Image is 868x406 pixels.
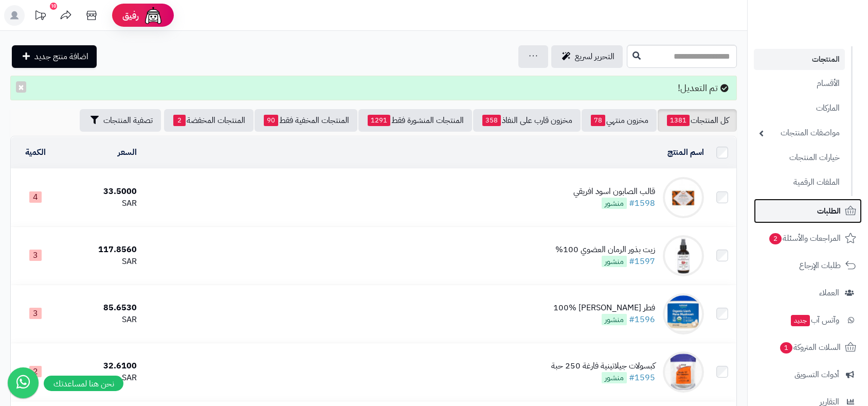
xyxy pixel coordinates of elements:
[790,313,839,327] span: وآتس آب
[754,122,845,144] a: مواصفات المنتجات
[29,308,42,319] span: 3
[591,115,605,126] span: 78
[780,342,792,354] span: 1
[769,233,782,244] span: 2
[663,177,704,218] img: قالب الصابون اسود افريقي
[754,362,862,387] a: أدوات التسويق
[754,253,862,278] a: طلبات الإرجاع
[29,366,42,377] span: 2
[582,109,657,132] a: مخزون منتهي78
[358,109,472,132] a: المنتجات المنشورة فقط1291
[573,186,655,198] div: قالب الصابون اسود افريقي
[768,231,841,245] span: المراجعات والأسئلة
[754,73,845,95] a: الأقسام
[667,115,690,126] span: 1381
[754,49,845,70] a: المنتجات
[754,335,862,360] a: السلات المتروكة1
[64,372,136,384] div: SAR
[551,45,623,68] a: التحرير لسريع
[819,286,839,300] span: العملاء
[799,258,841,273] span: طلبات الإرجاع
[80,109,161,132] button: تصفية المنتجات
[64,360,136,372] div: 32.6100
[29,250,42,261] span: 3
[798,28,858,49] img: logo-2.png
[794,367,839,382] span: أدوات التسويق
[602,314,627,325] span: منشور
[817,204,841,218] span: الطلبات
[118,146,137,158] a: السعر
[663,293,704,334] img: فطر عرف الاسد العضوي 100%
[754,280,862,305] a: العملاء
[264,115,278,126] span: 90
[473,109,581,132] a: مخزون قارب على النفاذ358
[16,81,26,93] button: ×
[602,372,627,383] span: منشور
[602,256,627,267] span: منشور
[103,114,153,127] span: تصفية المنتجات
[64,198,136,209] div: SAR
[658,109,737,132] a: كل المنتجات1381
[64,256,136,268] div: SAR
[255,109,357,132] a: المنتجات المخفية فقط90
[629,313,655,326] a: #1596
[629,255,655,268] a: #1597
[368,115,390,126] span: 1291
[754,97,845,119] a: الماركات
[64,314,136,326] div: SAR
[64,186,136,198] div: 33.5000
[602,198,627,209] span: منشور
[754,199,862,223] a: الطلبات
[551,360,655,372] div: كبسولات جيلاتينية فارغة 250 حبة
[663,351,704,393] img: كبسولات جيلاتينية فارغة 250 حبة
[29,191,42,203] span: 4
[754,171,845,193] a: الملفات الرقمية
[164,109,254,132] a: المنتجات المخفضة2
[64,244,136,256] div: 117.8560
[143,5,164,26] img: ai-face.png
[754,226,862,251] a: المراجعات والأسئلة2
[779,340,841,355] span: السلات المتروكة
[64,302,136,314] div: 85.6530
[791,315,810,326] span: جديد
[482,115,501,126] span: 358
[122,9,139,22] span: رفيق
[754,308,862,332] a: وآتس آبجديد
[754,147,845,169] a: خيارات المنتجات
[575,50,614,63] span: التحرير لسريع
[25,146,46,158] a: الكمية
[27,5,53,28] a: تحديثات المنصة
[34,50,88,63] span: اضافة منتج جديد
[173,115,186,126] span: 2
[629,372,655,384] a: #1595
[629,197,655,209] a: #1598
[667,146,704,158] a: اسم المنتج
[663,235,704,276] img: زيت بذور الرمان العضوي 100%
[10,76,737,100] div: تم التعديل!
[555,244,655,256] div: زيت بذور الرمان العضوي 100%
[553,302,655,314] div: فطر [PERSON_NAME] 100%
[12,45,97,68] a: اضافة منتج جديد
[50,3,57,10] div: 10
